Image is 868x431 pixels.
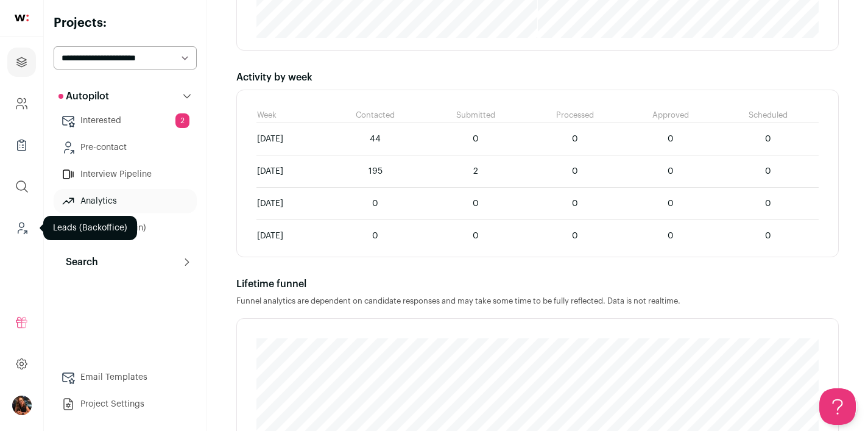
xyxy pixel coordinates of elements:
a: Analytics [54,189,197,213]
td: 0 [718,220,819,252]
td: [DATE] [256,123,325,155]
div: Leads (Backoffice) [43,216,137,240]
td: 0 [325,220,426,252]
th: Submitted [426,110,526,123]
td: [DATE] [256,188,325,220]
a: Interview Pipeline [54,162,197,187]
h2: Projects: [54,15,197,32]
td: [DATE] [256,155,325,188]
p: Funnel analytics are dependent on candidate responses and may take some time to be fully reflecte... [236,296,839,306]
a: Interested2 [54,109,197,133]
td: 2 [426,155,526,188]
td: 0 [718,123,819,155]
th: Week [256,110,325,123]
td: 0 [624,155,718,188]
td: 0 [718,188,819,220]
a: Leads (Backoffice) [7,213,36,243]
td: [DATE] [256,220,325,252]
button: Autopilot [54,84,197,109]
a: Project Settings [54,392,197,416]
div: Lifetime funnel [236,277,839,291]
td: 0 [718,155,819,188]
a: Pre-contact [54,135,197,160]
button: Open dropdown [12,396,32,415]
td: 0 [426,220,526,252]
img: 13968079-medium_jpg [12,396,32,415]
a: Projects [7,48,36,77]
td: 0 [426,123,526,155]
td: 44 [325,123,426,155]
p: Autopilot [58,89,109,104]
div: Activity by week [236,70,839,85]
td: 0 [624,123,718,155]
td: 0 [526,188,624,220]
td: 0 [526,123,624,155]
td: 0 [526,155,624,188]
a: Company and ATS Settings [7,89,36,118]
button: Search [54,250,197,274]
td: 0 [624,220,718,252]
iframe: Help Scout Beacon - Open [819,388,856,425]
td: 0 [325,188,426,220]
td: 0 [526,220,624,252]
th: Processed [526,110,624,123]
span: 2 [175,113,189,128]
img: wellfound-shorthand-0d5821cbd27db2630d0214b213865d53afaa358527fdda9d0ea32b1df1b89c2c.svg [15,15,29,21]
td: 0 [426,188,526,220]
td: 195 [325,155,426,188]
a: Email Templates [54,365,197,390]
td: 0 [624,188,718,220]
th: Contacted [325,110,426,123]
p: Search [58,255,98,269]
th: Scheduled [718,110,819,123]
a: Company Lists [7,130,36,160]
th: Approved [624,110,718,123]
